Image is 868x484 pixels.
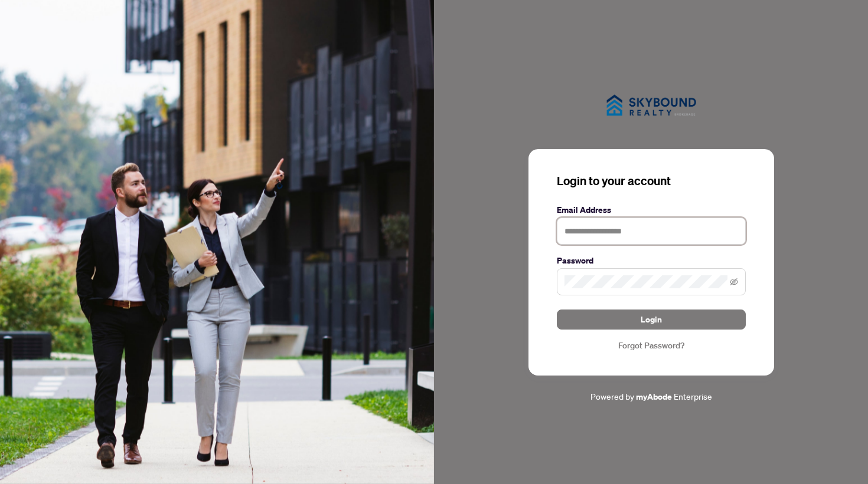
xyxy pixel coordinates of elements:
label: Password [557,254,746,267]
h3: Login to your account [557,173,746,189]
a: Forgot Password? [557,339,746,352]
span: Powered by [590,391,634,401]
span: Enterprise [674,391,712,401]
a: myAbode [636,390,672,403]
label: Email Address [557,203,746,216]
button: Login [557,310,746,330]
span: Login [641,310,662,329]
span: eye-invisible [730,278,738,286]
img: ma-logo [592,81,710,130]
